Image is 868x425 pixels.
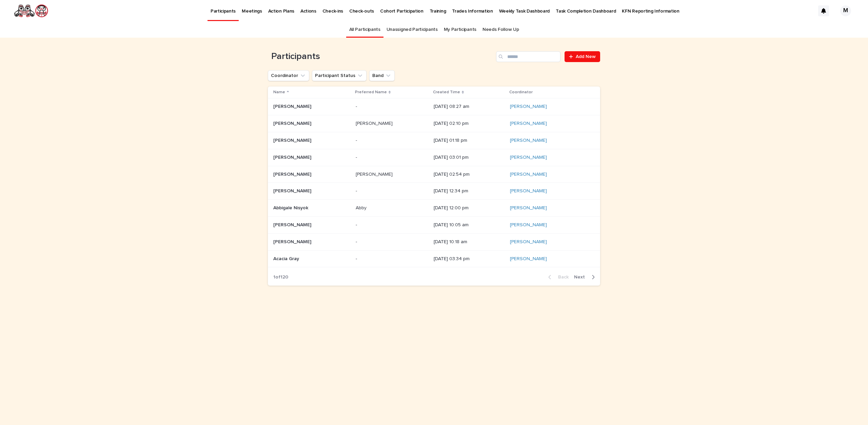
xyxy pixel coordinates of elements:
a: [PERSON_NAME] [510,155,547,160]
p: [PERSON_NAME] [273,153,313,160]
p: [DATE] 08:27 am [434,104,505,110]
a: [PERSON_NAME] [510,188,547,194]
a: [PERSON_NAME] [510,104,547,110]
p: - [356,153,358,160]
p: Abby [356,204,368,211]
p: [DATE] 10:18 am [434,239,505,245]
input: Search [496,51,560,62]
a: Needs Follow Up [482,22,519,38]
p: Abbigale Nisyok [273,204,310,211]
p: - [356,238,358,245]
p: [DATE] 10:05 am [434,222,505,228]
p: 1 of 120 [268,269,294,286]
p: [DATE] 12:00 pm [434,205,505,211]
button: Participant Status [312,70,367,81]
a: All Participants [349,22,380,38]
p: Acacia Gray [273,255,300,262]
a: Unassigned Participants [387,22,438,38]
p: [PERSON_NAME] [273,238,313,245]
a: [PERSON_NAME] [510,121,547,127]
span: Back [554,275,569,279]
button: Coordinator [268,70,309,81]
p: Coordinator [509,89,533,96]
p: - [356,187,358,194]
p: [DATE] 12:34 pm [434,188,505,194]
a: Add New [565,51,600,62]
button: Back [543,274,571,280]
p: [DATE] 02:54 pm [434,172,505,177]
span: Next [574,275,589,279]
tr: [PERSON_NAME][PERSON_NAME] -- [DATE] 01:18 pm[PERSON_NAME] [268,132,600,149]
h1: Participants [268,51,493,62]
p: [DATE] 01:18 pm [434,138,505,143]
p: Name [273,89,285,96]
p: [DATE] 03:01 pm [434,155,505,160]
p: - [356,221,358,228]
p: [PERSON_NAME] [273,119,313,127]
p: [PERSON_NAME] [273,187,313,194]
p: [PERSON_NAME] [356,119,394,127]
p: [PERSON_NAME] [273,221,313,228]
tr: [PERSON_NAME][PERSON_NAME] [PERSON_NAME][PERSON_NAME] [DATE] 02:54 pm[PERSON_NAME] [268,166,600,183]
tr: [PERSON_NAME][PERSON_NAME] -- [DATE] 10:18 am[PERSON_NAME] [268,233,600,250]
button: Next [571,274,600,280]
tr: [PERSON_NAME][PERSON_NAME] -- [DATE] 08:27 am[PERSON_NAME] [268,98,600,115]
p: [PERSON_NAME] [273,102,313,110]
a: [PERSON_NAME] [510,256,547,262]
p: Preferred Name [355,89,387,96]
tr: [PERSON_NAME][PERSON_NAME] [PERSON_NAME][PERSON_NAME] [DATE] 02:10 pm[PERSON_NAME] [268,115,600,132]
p: [PERSON_NAME] [273,170,313,177]
tr: Acacia GrayAcacia Gray -- [DATE] 03:34 pm[PERSON_NAME] [268,250,600,267]
tr: [PERSON_NAME][PERSON_NAME] -- [DATE] 10:05 am[PERSON_NAME] [268,216,600,233]
p: - [356,102,358,110]
a: [PERSON_NAME] [510,172,547,177]
a: My Participants [444,22,476,38]
span: Add New [576,54,596,59]
p: [PERSON_NAME] [356,170,394,177]
a: [PERSON_NAME] [510,205,547,211]
tr: [PERSON_NAME][PERSON_NAME] -- [DATE] 12:34 pm[PERSON_NAME] [268,183,600,200]
p: - [356,136,358,143]
p: - [356,255,358,262]
a: [PERSON_NAME] [510,138,547,143]
button: Band [369,70,395,81]
div: M [840,5,851,16]
a: [PERSON_NAME] [510,239,547,245]
tr: [PERSON_NAME][PERSON_NAME] -- [DATE] 03:01 pm[PERSON_NAME] [268,149,600,166]
a: [PERSON_NAME] [510,222,547,228]
p: [DATE] 03:34 pm [434,256,505,262]
p: Created Time [433,89,460,96]
p: [DATE] 02:10 pm [434,121,505,127]
img: rNyI97lYS1uoOg9yXW8k [14,4,48,18]
tr: Abbigale NisyokAbbigale Nisyok AbbyAbby [DATE] 12:00 pm[PERSON_NAME] [268,200,600,217]
p: [PERSON_NAME] [273,136,313,143]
